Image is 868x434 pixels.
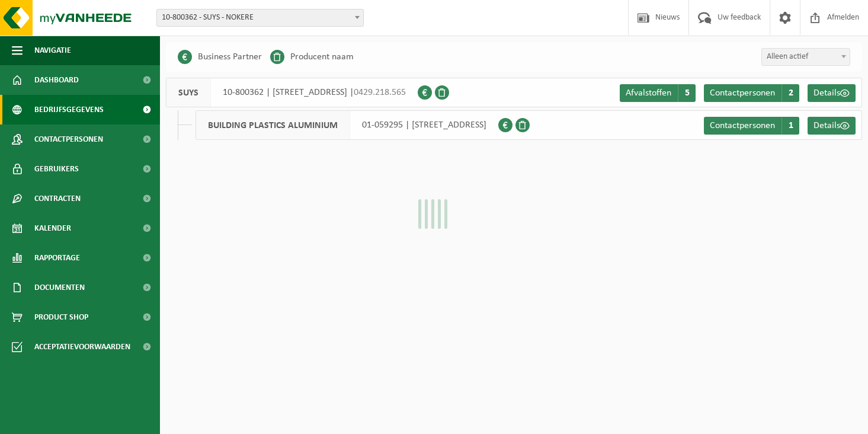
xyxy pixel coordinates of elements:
iframe: chat widget [6,408,198,434]
span: 0429.218.565 [354,88,406,97]
a: Contactpersonen 1 [704,117,799,135]
span: Rapportage [34,243,80,273]
div: 10-800362 | [STREET_ADDRESS] | [166,78,418,107]
span: SUYS [166,78,211,107]
span: Dashboard [34,65,79,95]
span: Afvalstoffen [626,88,671,98]
span: Product Shop [34,302,88,332]
span: 10-800362 - SUYS - NOKERE [157,9,363,26]
span: Contracten [34,184,81,213]
span: Navigatie [34,36,71,65]
span: Details [813,88,840,98]
a: Details [808,84,856,102]
span: Contactpersonen [710,121,775,130]
span: 5 [678,84,696,102]
span: 2 [781,84,799,102]
span: Alleen actief [762,49,850,65]
div: 01-059295 | [STREET_ADDRESS] [196,110,498,140]
span: Alleen actief [761,48,850,66]
span: 1 [781,117,799,135]
span: Documenten [34,273,85,302]
a: Details [808,117,856,135]
span: Kalender [34,213,71,243]
span: Details [813,121,840,130]
a: Contactpersonen 2 [704,84,799,102]
li: Producent naam [270,48,354,66]
span: 10-800362 - SUYS - NOKERE [156,9,364,27]
span: Gebruikers [34,154,79,184]
span: BUILDING PLASTICS ALUMINIUM [196,111,350,139]
a: Afvalstoffen 5 [620,84,696,102]
span: Bedrijfsgegevens [34,95,104,125]
span: Contactpersonen [34,125,103,154]
span: Acceptatievoorwaarden [34,332,130,362]
span: Contactpersonen [710,88,775,98]
li: Business Partner [178,48,262,66]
